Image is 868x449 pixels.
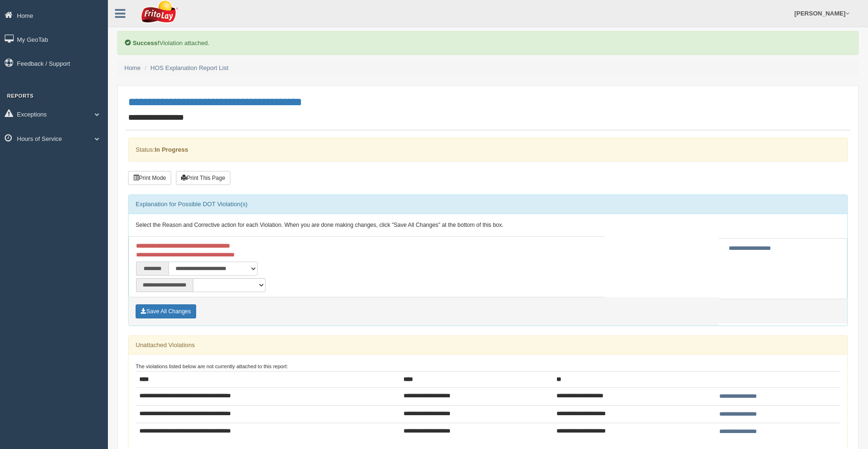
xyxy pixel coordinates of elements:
div: Explanation for Possible DOT Violation(s) [129,195,847,214]
b: Success! [133,39,160,46]
small: The violations listed below are not currently attached to this report: [136,364,288,369]
a: Home [124,64,141,71]
div: Violation attached. [117,31,859,55]
div: Unattached Violations [129,336,847,355]
a: HOS Explanation Report List [151,64,228,71]
strong: In Progress [154,146,188,153]
button: Print This Page [176,171,230,185]
div: Status: [128,138,848,162]
button: Print Mode [128,171,171,185]
button: Save [136,304,196,318]
div: Select the Reason and Corrective action for each Violation. When you are done making changes, cli... [129,214,847,237]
